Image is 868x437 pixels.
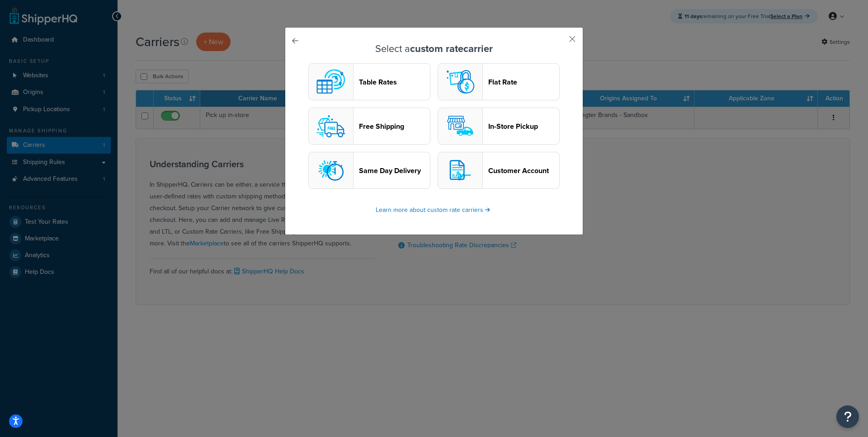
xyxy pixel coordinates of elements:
header: Free Shipping [359,122,430,131]
button: Open Resource Center [836,405,859,428]
header: Table Rates [359,78,430,86]
img: sameday logo [313,152,349,188]
header: Same Day Delivery [359,166,430,175]
img: pickup logo [442,108,478,144]
a: Learn more about custom rate carriers [376,205,492,215]
header: In-Store Pickup [488,122,559,131]
button: free logoFree Shipping [308,108,430,145]
img: free logo [313,108,349,144]
header: Flat Rate [488,78,559,86]
button: custom logoTable Rates [308,63,430,100]
h3: Select a [308,43,560,54]
img: custom logo [313,64,349,100]
button: pickup logoIn-Store Pickup [438,108,560,145]
header: Customer Account [488,166,559,175]
button: customerAccount logoCustomer Account [438,152,560,189]
strong: custom rate carrier [410,41,493,56]
button: flat logoFlat Rate [438,63,560,100]
button: sameday logoSame Day Delivery [308,152,430,189]
img: customerAccount logo [442,152,478,188]
img: flat logo [442,64,478,100]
